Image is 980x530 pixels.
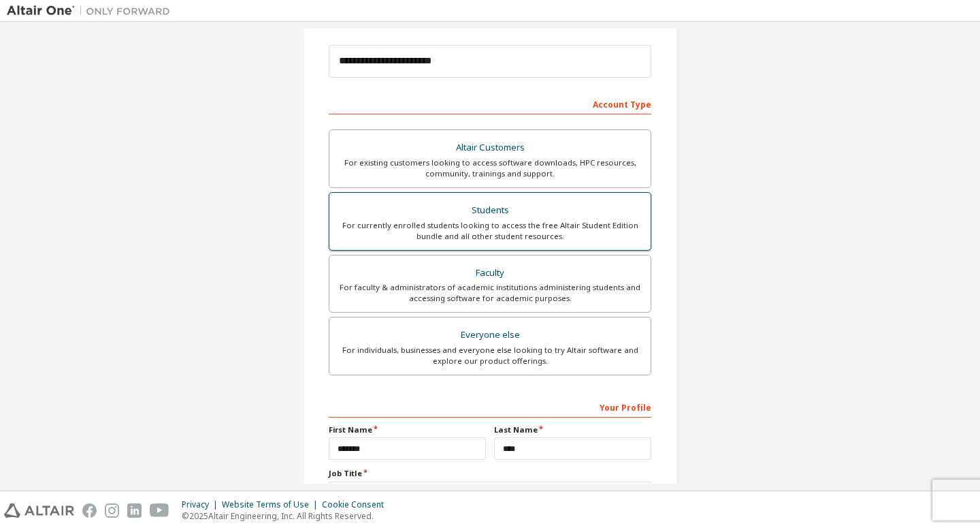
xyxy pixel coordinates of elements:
[329,468,651,479] label: Job Title
[222,499,322,510] div: Website Terms of Use
[494,424,651,435] label: Last Name
[338,138,642,157] div: Altair Customers
[82,503,97,518] img: facebook.svg
[105,503,119,518] img: instagram.svg
[4,503,74,518] img: altair_logo.svg
[338,345,642,367] div: For individuals, businesses and everyone else looking to try Altair software and explore our prod...
[150,503,169,518] img: youtube.svg
[7,4,177,18] img: Altair One
[338,326,642,345] div: Everyone else
[338,264,642,283] div: Faculty
[182,499,222,510] div: Privacy
[329,396,651,418] div: Your Profile
[322,499,392,510] div: Cookie Consent
[338,282,642,304] div: For faculty & administrators of academic institutions administering students and accessing softwa...
[338,220,642,242] div: For currently enrolled students looking to access the free Altair Student Edition bundle and all ...
[127,503,142,518] img: linkedin.svg
[329,424,486,435] label: First Name
[182,510,392,522] p: © 2025 Altair Engineering, Inc. All Rights Reserved.
[338,201,642,220] div: Students
[329,93,651,114] div: Account Type
[338,157,642,179] div: For existing customers looking to access software downloads, HPC resources, community, trainings ...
